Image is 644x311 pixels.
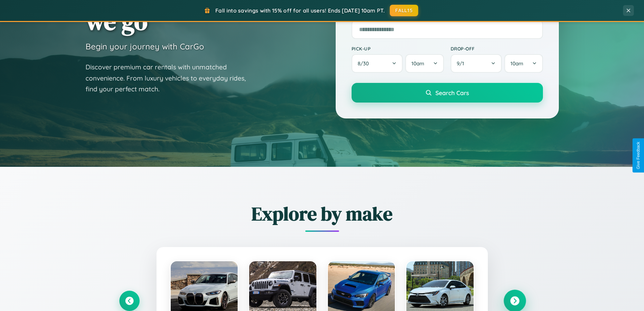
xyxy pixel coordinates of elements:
button: 8/30 [352,54,403,73]
button: FALL15 [390,5,418,16]
h2: Explore by make [119,201,525,227]
label: Pick-up [352,46,444,51]
span: 8 / 30 [358,60,372,67]
label: Drop-off [451,46,543,51]
button: 10am [504,54,543,73]
p: Discover premium car rentals with unmatched convenience. From luxury vehicles to everyday rides, ... [86,62,255,95]
span: Search Cars [435,89,469,96]
span: 10am [510,60,523,67]
button: 9/1 [451,54,502,73]
div: Give Feedback [636,142,641,169]
h3: Begin your journey with CarGo [86,41,204,51]
span: 10am [411,60,424,67]
span: 9 / 1 [457,60,468,67]
span: Fall into savings with 15% off for all users! Ends [DATE] 10am PT. [215,7,385,14]
button: 10am [405,54,444,73]
button: Search Cars [352,83,543,103]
